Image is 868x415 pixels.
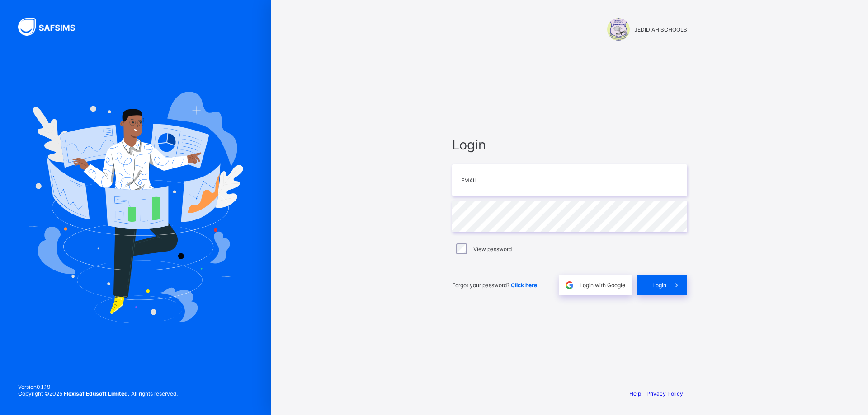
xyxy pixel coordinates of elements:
img: Hero Image [28,92,243,323]
a: Privacy Policy [646,390,683,397]
span: Login [652,282,666,289]
a: Click here [511,282,537,289]
img: SAFSIMS Logo [18,18,86,36]
span: JEDIDIAH SCHOOLS [634,26,687,33]
strong: Flexisaf Edusoft Limited. [64,390,130,397]
span: Login [452,137,687,153]
span: Copyright © 2025 All rights reserved. [18,390,178,397]
img: google.396cfc9801f0270233282035f929180a.svg [564,280,575,290]
span: Forgot your password? [452,282,537,289]
span: Login with Google [580,282,625,289]
label: View password [473,246,512,252]
a: Help [629,390,641,397]
span: Version 0.1.19 [18,383,178,390]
